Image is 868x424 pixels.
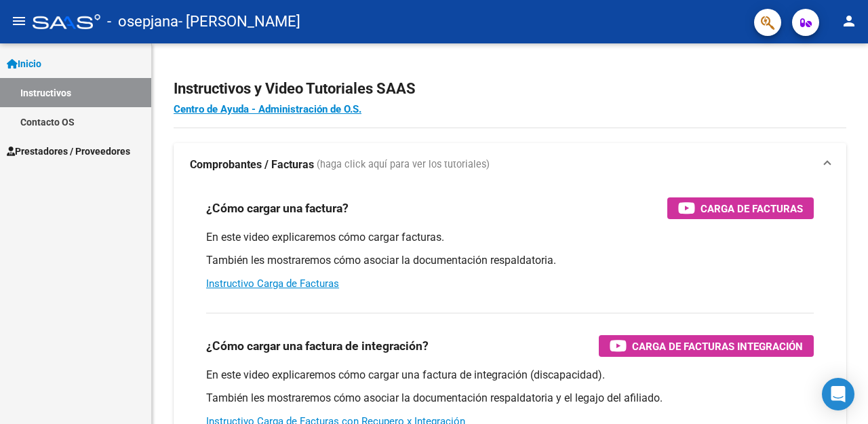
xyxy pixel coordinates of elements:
a: Centro de Ayuda - Administración de O.S. [174,103,361,115]
div: Open Intercom Messenger [822,378,854,410]
a: Instructivo Carga de Facturas [206,277,339,290]
span: Prestadores / Proveedores [7,144,130,159]
mat-icon: menu [11,13,27,29]
p: También les mostraremos cómo asociar la documentación respaldatoria y el legajo del afiliado. [206,391,814,406]
h3: ¿Cómo cargar una factura? [206,199,349,218]
mat-icon: person [841,13,857,29]
h2: Instructivos y Video Tutoriales SAAS [174,76,846,102]
span: (haga click aquí para ver los tutoriales) [317,157,490,172]
span: Carga de Facturas Integración [632,338,803,355]
button: Carga de Facturas Integración [599,335,814,357]
p: En este video explicaremos cómo cargar facturas. [206,230,814,245]
p: En este video explicaremos cómo cargar una factura de integración (discapacidad). [206,368,814,383]
span: - osepjana [107,7,178,37]
mat-expansion-panel-header: Comprobantes / Facturas (haga click aquí para ver los tutoriales) [174,143,846,187]
h3: ¿Cómo cargar una factura de integración? [206,336,429,355]
button: Carga de Facturas [667,197,814,219]
span: - [PERSON_NAME] [178,7,300,37]
span: Carga de Facturas [701,200,803,217]
p: También les mostraremos cómo asociar la documentación respaldatoria. [206,253,814,268]
span: Inicio [7,56,41,71]
strong: Comprobantes / Facturas [190,157,314,172]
